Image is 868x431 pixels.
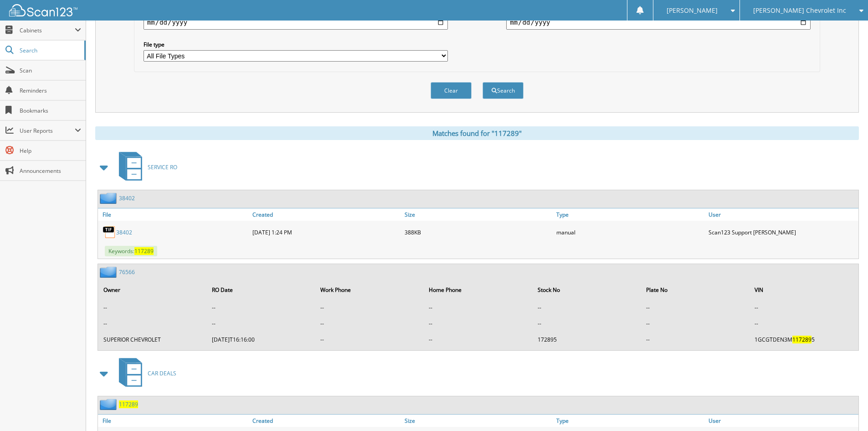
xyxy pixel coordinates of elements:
td: 172895 [533,332,641,347]
td: -- [99,300,206,315]
span: Cabinets [20,26,75,34]
a: SERVICE RO [113,149,177,185]
td: -- [316,332,423,347]
th: VIN [750,280,858,299]
div: manual [554,223,706,241]
td: -- [533,300,641,315]
td: -- [424,316,532,331]
th: Work Phone [316,280,423,299]
td: -- [316,300,423,315]
span: User Reports [20,127,75,135]
th: Home Phone [424,280,532,299]
th: Stock No [533,280,641,299]
th: RO Date [207,280,315,299]
a: Created [250,208,402,221]
td: SUPERIOR CHEVROLET [99,332,206,347]
img: scan123-logo-white.svg [9,4,77,16]
td: -- [424,332,532,347]
a: 38402 [116,228,132,236]
a: File [98,415,250,427]
th: Plate No [642,280,749,299]
button: Search [483,82,524,99]
span: 117289 [134,247,154,255]
div: 388KB [402,223,555,241]
span: Reminders [20,87,81,94]
img: TIF.png [103,225,116,239]
td: -- [750,300,858,315]
a: Type [554,415,706,427]
a: CAR DEALS [113,355,176,391]
td: -- [642,332,749,347]
input: start [144,15,448,30]
div: [DATE] 1:24 PM [250,223,402,241]
span: Keywords: [105,246,157,256]
td: -- [207,300,315,315]
a: Size [402,415,555,427]
button: Clear [431,82,472,99]
td: -- [750,316,858,331]
label: File type [144,41,448,48]
td: -- [99,316,206,331]
td: -- [316,316,423,331]
span: SERVICE RO [148,163,177,171]
span: Help [20,147,81,155]
td: 1GCGTDEN3M 5 [750,332,858,347]
input: end [506,15,811,30]
img: folder2.png [100,399,119,410]
span: Announcements [20,167,81,175]
img: folder2.png [100,266,119,278]
a: Created [250,415,402,427]
iframe: Chat Widget [822,387,868,431]
span: Bookmarks [20,107,81,114]
td: -- [207,316,315,331]
td: -- [642,300,749,315]
a: 76566 [119,268,135,276]
a: File [98,208,250,221]
span: [PERSON_NAME] [667,8,718,13]
div: Matches found for "117289" [95,126,859,140]
span: CAR DEALS [148,369,176,377]
td: -- [642,316,749,331]
img: folder2.png [100,192,119,204]
td: -- [533,316,641,331]
div: Scan123 Support [PERSON_NAME] [706,223,858,241]
a: Type [554,208,706,221]
span: Search [20,47,80,54]
a: 117289 [119,400,138,408]
span: Scan [20,67,81,74]
a: 38402 [119,194,135,202]
a: User [706,208,858,221]
td: [DATE]T16:16:00 [207,332,315,347]
span: [PERSON_NAME] Chevrolet Inc [753,8,846,13]
span: 117289 [792,336,812,343]
th: Owner [99,280,206,299]
td: -- [424,300,532,315]
a: User [706,415,858,427]
a: Size [402,208,555,221]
